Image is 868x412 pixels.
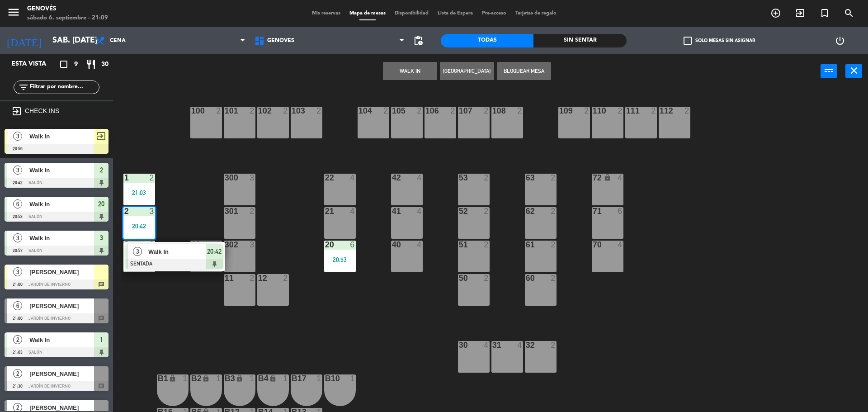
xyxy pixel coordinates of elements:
[551,274,556,282] div: 2
[216,107,222,115] div: 2
[110,38,126,44] span: Cena
[350,207,355,215] div: 4
[417,207,422,215] div: 4
[824,65,835,76] i: power_input
[29,233,94,243] span: Walk In
[324,256,356,263] div: 20:53
[359,107,359,115] div: 104
[13,233,22,242] span: 3
[795,8,806,19] i: exit_to_app
[225,241,225,249] div: 302
[133,247,142,256] span: 3
[492,341,493,349] div: 31
[584,107,590,115] div: 2
[7,5,20,19] i: menu
[484,174,489,182] div: 2
[821,64,837,78] button: power_input
[459,241,459,249] div: 51
[283,107,288,115] div: 2
[392,207,392,215] div: 41
[216,374,222,383] div: 1
[191,374,192,383] div: B2
[618,207,623,215] div: 6
[660,107,660,115] div: 112
[258,107,259,115] div: 102
[100,334,103,345] span: 1
[325,174,325,182] div: 22
[250,274,255,282] div: 2
[819,8,830,19] i: turned_in_not
[526,341,526,349] div: 32
[325,374,325,383] div: B10
[484,341,489,349] div: 4
[29,335,94,345] span: Walk In
[593,174,593,182] div: 72
[267,38,294,44] span: Genovés
[325,207,325,215] div: 21
[29,82,99,92] input: Filtrar por nombre...
[684,37,755,45] label: Solo mesas sin asignar
[250,241,255,249] div: 3
[417,241,422,249] div: 4
[533,34,626,47] div: Sin sentar
[350,241,355,249] div: 6
[517,107,523,115] div: 2
[383,62,437,80] button: WALK IN
[25,107,59,114] label: CHECK INS
[13,132,22,141] span: 3
[459,107,459,115] div: 107
[551,174,556,182] div: 2
[225,274,225,282] div: 11
[484,274,489,282] div: 2
[13,199,22,208] span: 6
[292,374,292,383] div: B17
[124,241,125,249] div: 3
[149,174,155,182] div: 2
[604,174,611,181] i: lock
[18,82,29,93] i: filter_list
[684,107,690,115] div: 2
[74,59,78,70] span: 9
[440,62,494,80] button: [GEOGRAPHIC_DATA]
[459,274,459,282] div: 50
[316,374,322,383] div: 1
[123,189,155,196] div: 21:03
[29,199,94,209] span: Walk In
[593,107,593,115] div: 110
[225,107,225,115] div: 101
[27,14,108,23] div: sábado 6. septiembre - 21:09
[459,207,459,215] div: 52
[250,107,255,115] div: 2
[225,207,225,215] div: 301
[618,241,623,249] div: 4
[13,166,22,175] span: 3
[844,8,854,19] i: search
[29,369,94,379] span: [PERSON_NAME]
[325,241,325,249] div: 20
[169,374,176,382] i: lock
[283,274,288,282] div: 2
[96,131,107,142] span: exit_to_app
[149,207,155,215] div: 3
[11,106,22,117] i: exit_to_app
[124,207,125,215] div: 2
[477,11,511,16] span: Pre-acceso
[350,174,355,182] div: 4
[250,207,255,215] div: 2
[770,8,781,19] i: add_circle_outline
[618,174,623,182] div: 4
[835,35,845,46] i: power_settings_new
[13,403,22,412] span: 2
[484,107,489,115] div: 2
[345,11,390,16] span: Mapa de mesas
[551,241,556,249] div: 2
[492,107,493,115] div: 108
[7,5,20,22] button: menu
[307,11,345,16] span: Mis reservas
[526,207,526,215] div: 62
[413,35,424,46] span: pending_actions
[250,174,255,182] div: 3
[459,174,459,182] div: 53
[283,374,288,383] div: 1
[559,107,560,115] div: 109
